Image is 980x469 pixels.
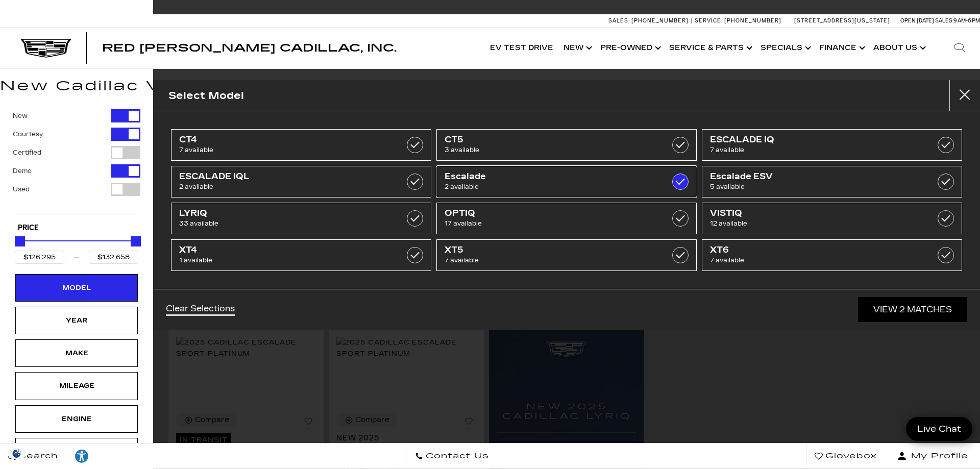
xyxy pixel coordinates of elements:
[445,182,652,192] span: 2 available
[814,28,868,68] a: Finance
[89,251,138,264] input: Maximum
[66,443,97,469] a: Explore your accessibility options
[171,166,431,198] a: ESCALADE IQL2 available
[953,17,980,24] span: 9 AM-6 PM
[710,218,917,229] span: 12 available
[13,111,28,121] label: New
[710,135,917,145] span: ESCALADE IQ
[710,145,917,155] span: 7 available
[51,282,102,293] div: Model
[485,28,558,68] a: EV Test Drive
[935,17,953,24] span: Sales:
[806,443,885,469] a: Glovebox
[171,239,431,271] a: XT41 available
[13,129,43,139] label: Courtesy
[445,135,652,145] span: CT5
[179,145,386,155] span: 7 available
[102,42,397,54] span: Red [PERSON_NAME] Cadillac, Inc.
[558,28,595,68] a: New
[15,251,64,264] input: Minimum
[168,87,244,104] h2: Select Model
[15,307,138,334] div: YearYear
[445,255,652,265] span: 7 available
[445,245,652,255] span: XT5
[171,129,431,161] a: CT47 available
[179,171,386,182] span: ESCALADE IQL
[445,145,652,155] span: 3 available
[51,413,102,425] div: Engine
[445,218,652,229] span: 17 available
[702,166,962,198] a: Escalade ESV5 available
[16,449,58,463] span: Search
[710,255,917,265] span: 7 available
[179,245,386,255] span: XT4
[664,28,755,68] a: Service & Parts
[179,208,386,218] span: LYRIQ
[166,304,235,316] a: Clear Selections
[13,147,41,158] label: Certified
[171,203,431,234] a: LYRIQ33 available
[15,405,138,433] div: EngineEngine
[179,135,386,145] span: CT4
[823,449,877,463] span: Glovebox
[15,339,138,367] div: MakeMake
[885,443,980,469] button: Open user profile menu
[179,255,386,265] span: 1 available
[436,129,697,161] a: CT53 available
[423,449,489,463] span: Contact Us
[15,274,138,302] div: ModelModel
[907,449,968,463] span: My Profile
[131,236,141,246] div: Maximum Price
[595,28,664,68] a: Pre-Owned
[710,245,917,255] span: XT6
[51,348,102,359] div: Make
[15,372,138,400] div: MileageMileage
[13,184,30,194] label: Used
[66,449,97,464] div: Explore your accessibility options
[900,17,934,24] span: Open [DATE]
[858,297,967,322] a: View 2 Matches
[755,28,814,68] a: Specials
[51,315,102,326] div: Year
[15,233,138,264] div: Price
[436,166,697,198] a: Escalade2 available
[13,166,32,176] label: Demo
[710,208,917,218] span: VISTIQ
[179,218,386,229] span: 33 available
[702,239,962,271] a: XT67 available
[949,80,980,111] button: close
[436,203,697,234] a: OPTIQ17 available
[445,208,652,218] span: OPTIQ
[445,171,652,182] span: Escalade
[794,17,890,24] a: [STREET_ADDRESS][US_STATE]
[179,182,386,192] span: 2 available
[407,443,497,469] a: Contact Us
[631,17,689,24] span: [PHONE_NUMBER]
[20,39,71,58] img: Cadillac Dark Logo with Cadillac White Text
[912,423,966,435] span: Live Chat
[18,224,135,233] h5: Price
[436,239,697,271] a: XT57 available
[608,18,691,23] a: Sales: [PHONE_NUMBER]
[868,28,929,68] a: About Us
[906,417,972,441] a: Live Chat
[710,171,917,182] span: Escalade ESV
[5,448,29,459] img: Opt-Out Icon
[5,448,29,459] section: Click to Open Cookie Consent Modal
[15,236,25,246] div: Minimum Price
[51,380,102,391] div: Mileage
[724,17,781,24] span: [PHONE_NUMBER]
[702,203,962,234] a: VISTIQ12 available
[15,438,138,465] div: ColorColor
[702,129,962,161] a: ESCALADE IQ7 available
[608,17,630,24] span: Sales:
[102,43,397,53] a: Red [PERSON_NAME] Cadillac, Inc.
[710,182,917,192] span: 5 available
[695,17,723,24] span: Service:
[13,109,140,214] div: Filter by Vehicle Type
[691,18,784,23] a: Service: [PHONE_NUMBER]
